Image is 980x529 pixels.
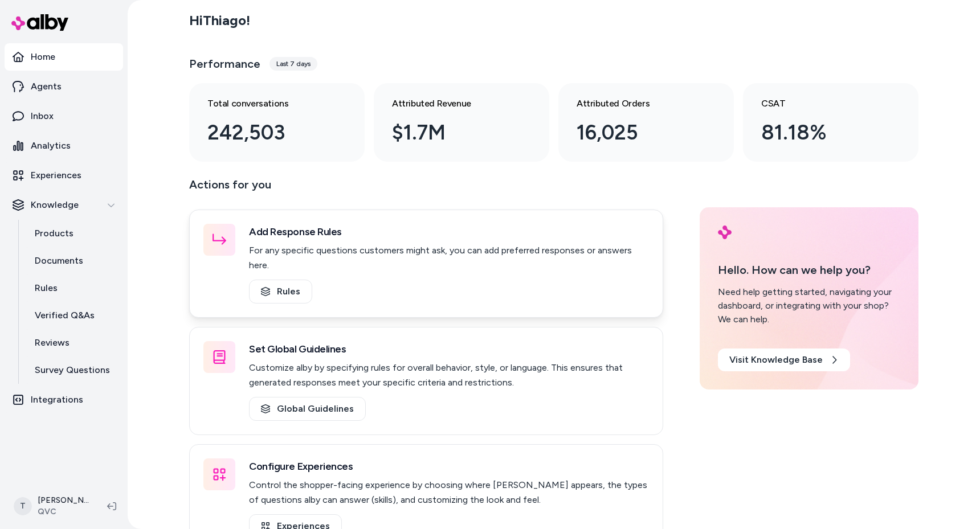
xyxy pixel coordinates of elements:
p: Agents [31,80,62,93]
p: Reviews [35,336,70,350]
a: Products [23,220,123,247]
h3: Total conversations [207,97,328,110]
a: Verified Q&As [23,302,123,329]
h3: Set Global Guidelines [249,341,649,357]
a: Rules [249,280,312,304]
a: Documents [23,247,123,274]
p: Home [31,50,55,64]
p: Documents [35,254,83,268]
p: Knowledge [31,198,79,212]
a: Survey Questions [23,356,123,384]
p: Products [35,227,73,240]
span: T [14,497,32,515]
p: Verified Q&As [35,309,95,322]
p: For any specific questions customers might ask, you can add preferred responses or answers here. [249,243,649,273]
a: Global Guidelines [249,397,366,421]
a: Total conversations 242,503 [189,83,365,162]
button: T[PERSON_NAME]QVC [7,488,98,524]
p: Analytics [31,139,71,153]
h3: Attributed Orders [577,97,697,110]
p: Survey Questions [35,363,110,377]
div: Last 7 days [269,57,317,71]
a: Agents [5,73,123,100]
a: Experiences [5,162,123,189]
h2: Hi Thiago ! [189,12,250,29]
div: Need help getting started, navigating your dashboard, or integrating with your shop? We can help. [718,285,900,326]
p: Control the shopper-facing experience by choosing where [PERSON_NAME] appears, the types of quest... [249,478,649,507]
a: Analytics [5,132,123,159]
p: Integrations [31,393,83,407]
h3: Performance [189,56,260,72]
h3: Configure Experiences [249,458,649,474]
a: Integrations [5,386,123,413]
a: Reviews [23,329,123,356]
button: Knowledge [5,191,123,219]
p: Experiences [31,169,81,182]
p: Inbox [31,109,54,123]
a: Visit Knowledge Base [718,348,850,371]
h3: CSAT [761,97,882,110]
p: Rules [35,281,58,295]
span: QVC [38,506,89,518]
p: Customize alby by specifying rules for overall behavior, style, or language. This ensures that ge... [249,360,649,390]
img: alby Logo [718,225,732,239]
div: 16,025 [577,117,697,148]
h3: Add Response Rules [249,224,649,240]
div: 242,503 [207,117,328,148]
a: CSAT 81.18% [743,83,918,162]
a: Rules [23,274,123,302]
h3: Attributed Revenue [392,97,513,110]
p: [PERSON_NAME] [38,495,89,506]
a: Attributed Revenue $1.7M [374,83,549,162]
img: alby Logo [11,14,68,31]
a: Inbox [5,102,123,130]
p: Hello. How can we help you? [718,261,900,278]
p: Actions for you [189,175,663,203]
a: Attributed Orders 16,025 [558,83,734,162]
div: $1.7M [392,117,513,148]
div: 81.18% [761,117,882,148]
a: Home [5,43,123,71]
